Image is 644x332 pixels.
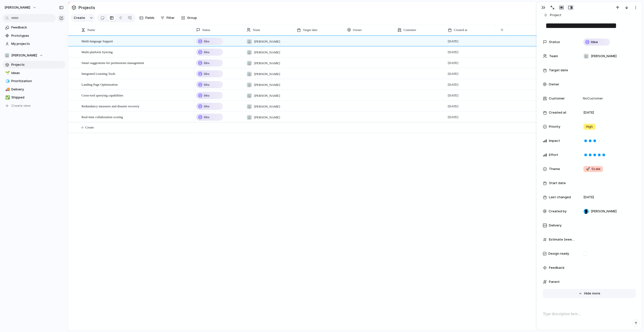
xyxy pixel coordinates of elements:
[82,114,123,120] span: Real-time collaboration scoring
[549,237,575,242] span: Estimate (weeks)
[549,124,560,129] span: Priority
[549,82,559,87] span: Owner
[204,50,209,55] span: Idea
[586,167,590,171] span: 🚀
[5,70,9,76] div: 🌱
[586,167,600,172] span: Scale
[303,27,317,32] span: Target date
[5,87,10,92] button: 🚚
[247,39,252,44] div: 🏢
[247,72,252,77] div: 🏢
[11,41,64,46] span: My projects
[179,14,199,22] button: Group
[253,27,260,32] span: Team
[549,209,567,214] span: Created by
[353,27,362,32] span: Owner
[5,86,9,92] div: 🚚
[11,95,64,100] span: Shipped
[454,27,467,32] span: Created at
[448,104,458,109] span: [DATE]
[3,69,65,77] a: 🌱Ideas
[82,49,113,55] span: Multi-platform Syncing
[549,152,558,157] span: Effort
[247,61,252,66] div: 🏢
[145,15,154,20] span: Fields
[448,60,458,65] span: [DATE]
[11,87,64,92] span: Delivery
[592,291,600,296] span: more
[77,3,96,12] span: Projects
[204,93,209,98] span: Idea
[549,181,566,186] span: Start date
[549,223,561,228] span: Delivery
[202,27,210,32] span: Status
[448,39,458,44] span: [DATE]
[583,110,594,115] span: [DATE]
[3,77,65,85] a: 🧊Prioritization
[247,93,252,98] div: 🏢
[254,93,280,98] span: [PERSON_NAME]
[254,82,280,87] span: [PERSON_NAME]
[5,71,10,76] button: 🌱
[167,15,175,20] span: Filter
[71,14,88,22] button: Create
[247,50,252,55] div: 🏢
[549,138,560,143] span: Impact
[549,167,560,172] span: Theme
[82,81,118,87] span: Landing Page Optimization
[586,124,593,129] span: High
[583,195,594,200] span: [DATE]
[247,115,252,120] div: 🏢
[549,40,560,45] span: Status
[82,60,144,65] span: Smart suggestions for permissions management
[11,53,37,58] span: [PERSON_NAME]
[543,289,636,298] button: Hidemore
[549,54,558,59] span: Team
[82,71,115,76] span: Integrated Learning Tools
[5,95,9,101] div: ✅
[254,104,280,109] span: [PERSON_NAME]
[549,68,568,73] span: Target date
[3,52,65,59] button: 🏢[PERSON_NAME]
[11,79,64,84] span: Prioritization
[158,14,177,22] button: Filter
[254,50,280,55] span: [PERSON_NAME]
[254,72,280,77] span: [PERSON_NAME]
[3,32,65,40] a: Prototypes
[85,125,94,130] span: Create
[5,53,10,58] div: 🏢
[448,71,458,76] span: [DATE]
[591,40,598,45] span: Idea
[581,96,603,101] span: No Customer
[5,5,30,10] span: [PERSON_NAME]
[247,104,252,109] div: 🏢
[448,50,458,55] span: [DATE]
[2,4,39,12] button: [PERSON_NAME]
[542,12,563,19] button: Project
[247,82,252,87] div: 🏢
[11,62,64,67] span: Projects
[550,13,561,18] span: Project
[11,33,64,38] span: Prototypes
[5,79,10,84] button: 🧊
[204,71,209,76] span: Idea
[254,39,280,44] span: [PERSON_NAME]
[404,27,416,32] span: Customer
[87,27,95,32] span: Name
[591,209,617,214] span: [PERSON_NAME]
[204,115,209,120] span: Idea
[448,115,458,120] span: [DATE]
[204,82,209,87] span: Idea
[11,25,64,30] span: Feedback
[549,195,571,200] span: Last changed
[82,103,139,109] span: Redundancy measures and disaster recovery
[3,86,65,93] a: 🚚Delivery
[3,61,65,69] a: Projects
[584,54,589,59] div: 🏢
[187,15,197,20] span: Group
[549,279,560,284] span: Parent
[204,60,209,65] span: Idea
[448,82,458,87] span: [DATE]
[74,15,85,20] span: Create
